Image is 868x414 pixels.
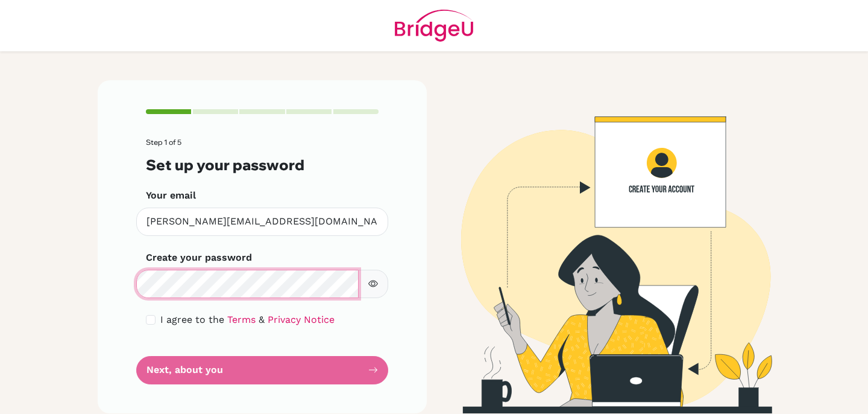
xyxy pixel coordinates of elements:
a: Privacy Notice [268,314,335,325]
span: & [259,314,265,325]
span: I agree to the [160,314,224,325]
h3: Set up your password [146,156,379,174]
input: Insert your email* [136,208,388,236]
label: Create your password [146,250,252,265]
span: Step 1 of 5 [146,138,181,147]
label: Your email [146,188,196,203]
a: Terms [227,314,256,325]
